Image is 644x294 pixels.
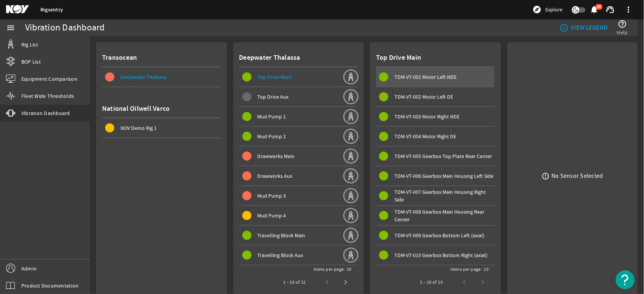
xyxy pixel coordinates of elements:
span: Mud Pump 4 [258,212,286,219]
span: Mud Pump 3 [258,192,286,199]
div: Items per page: [314,265,345,273]
button: Drawworks Aux [239,166,343,185]
button: Explore [530,3,566,16]
mat-icon: notifications [590,5,599,14]
div: 10 [347,265,352,273]
button: Top Drive Aux [239,87,343,106]
span: TDM-VT-003 Motor Right NDE [394,113,460,120]
button: NOV Demo Rig 1 [102,118,221,137]
span: Explore [546,6,563,13]
span: Top Drive Aux [258,93,289,100]
button: Top Drive Main [239,67,343,86]
span: TDM-VT-005 Gearbox Top Plate Rear Center [394,153,492,160]
a: Rigsentry [40,6,63,13]
span: Fleet Wide Thresholds [21,92,74,100]
b: VIEW LEGEND [571,24,608,32]
div: 1 – 10 of 12 [283,278,306,286]
button: Travelling Block Aux [239,246,343,265]
button: TDM-VT-003 Motor Right NDE [376,107,495,126]
button: Drawworks Main [239,147,343,166]
span: Travelling Block Aux [258,252,303,259]
span: TDM-VT-007 Gearbox Main Housing Right Side [394,189,486,203]
button: Deepwater Thalassa [102,67,221,86]
span: Drawworks Main [258,153,295,160]
button: more_vert [620,0,638,19]
button: TDM-VT-008 Gearbox Main Housing Rear Center [376,206,495,225]
mat-icon: menu [6,23,15,32]
button: Open Resource Center [616,270,635,289]
span: Admin [21,265,37,272]
div: National Oilwell Varco [102,99,221,118]
mat-icon: support_agent [606,5,615,14]
span: TDM-VT-010 Gearbox Bottom Right (axial) [394,252,487,259]
span: Equipment Comparison [21,75,77,83]
div: Vibration Dashboard [25,24,105,32]
span: TDM-VT-004 Motor Right DE [394,133,456,140]
button: Mud Pump 2 [239,127,343,146]
div: No Sensor Selected [552,172,604,180]
button: TDM-VT-005 Gearbox Top Plate Rear Center [376,147,495,166]
div: Deepwater Thalassa [239,48,358,67]
div: 10 [484,265,489,273]
button: Next page [336,273,355,291]
button: TDM-VT-007 Gearbox Main Housing Right Side [376,186,495,205]
button: TDM-VT-004 Motor Right DE [376,127,495,146]
div: Items per page: [451,265,482,273]
mat-icon: vibration [6,109,15,118]
button: TDM-VT-010 Gearbox Bottom Right (axial) [376,246,495,265]
span: TDM-VT-001 Motor Left NDE [394,73,457,80]
mat-icon: explore [533,5,542,14]
button: Mud Pump 4 [239,206,343,225]
span: Mud Pump 2 [258,133,286,140]
span: Deepwater Thalassa [120,73,167,81]
button: Mud Pump 1 [239,107,343,126]
button: TDM-VT-001 Motor Left NDE [376,67,495,86]
div: 1 – 10 of 10 [420,278,443,286]
mat-icon: info_outline [559,23,566,32]
span: TDM-VT-008 Gearbox Main Housing Rear Center [394,208,484,223]
span: TDM-VT-009 Gearbox Bottom Left (axial) [394,232,484,239]
div: Transocean [102,48,221,67]
span: TDM-VT-002 Motor Left DE [394,93,453,100]
mat-icon: help_outline [618,19,627,29]
button: VIEW LEGEND [556,21,611,35]
span: Top Drive Main [258,73,292,81]
span: NOV Demo Rig 1 [120,125,157,131]
span: TDM-VT-006 Gearbox Main Housing Left Side [394,173,493,179]
span: Mud Pump 1 [258,113,286,120]
mat-icon: error_outline [542,172,550,180]
span: Product Documentation [21,282,78,289]
span: Travelling Block Main [258,232,306,239]
div: Top Drive Main [376,48,495,67]
span: Vibration Dashboard [21,109,70,117]
button: TDM-VT-009 Gearbox Bottom Left (axial) [376,226,495,245]
button: Mud Pump 3 [239,186,343,205]
button: Travelling Block Main [239,226,343,245]
span: Rig List [21,41,38,48]
span: Drawworks Aux [258,173,293,179]
span: BOP List [21,58,41,66]
button: TDM-VT-002 Motor Left DE [376,87,495,106]
button: 36 [590,6,598,14]
span: Help [617,29,628,36]
button: TDM-VT-006 Gearbox Main Housing Left Side [376,166,495,185]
